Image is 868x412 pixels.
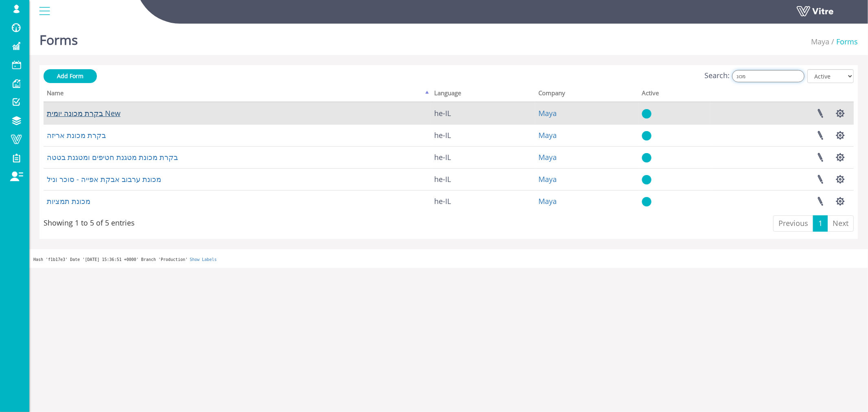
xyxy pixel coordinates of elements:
[642,153,652,163] img: yes
[538,130,557,140] a: Maya
[813,215,828,232] a: 1
[431,87,536,102] th: Language
[47,108,120,118] a: בקרת מכונה יומית New
[431,190,536,212] td: he-IL
[431,168,536,190] td: he-IL
[642,197,652,207] img: yes
[47,174,161,184] a: מכונת ערבוב אבקת אפייה - סוכר וניל
[33,257,188,262] span: Hash 'f1b17e3' Date '[DATE] 15:36:51 +0000' Branch 'Production'
[538,152,557,162] a: Maya
[704,70,805,82] label: Search:
[431,124,536,146] td: he-IL
[642,109,652,119] img: yes
[538,174,557,184] a: Maya
[190,257,216,262] a: Show Labels
[47,152,178,162] a: בקרת מכונת מטגנת חטיפים ומטגנת בטטה
[811,37,829,46] a: Maya
[732,70,805,82] input: Search:
[431,102,536,124] td: he-IL
[827,215,854,232] a: Next
[642,131,652,141] img: yes
[829,37,858,47] li: Forms
[642,175,652,185] img: yes
[538,108,557,118] a: Maya
[44,69,97,83] a: Add Form
[47,196,90,206] a: מכונת תמציות
[535,87,638,102] th: Company
[57,72,83,80] span: Add Form
[44,87,431,102] th: Name: activate to sort column descending
[431,146,536,168] td: he-IL
[638,87,711,102] th: Active
[773,215,813,232] a: Previous
[47,130,106,140] a: בקרת מכונת אריזה
[39,20,78,55] h1: Forms
[538,196,557,206] a: Maya
[44,215,135,228] div: Showing 1 to 5 of 5 entries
